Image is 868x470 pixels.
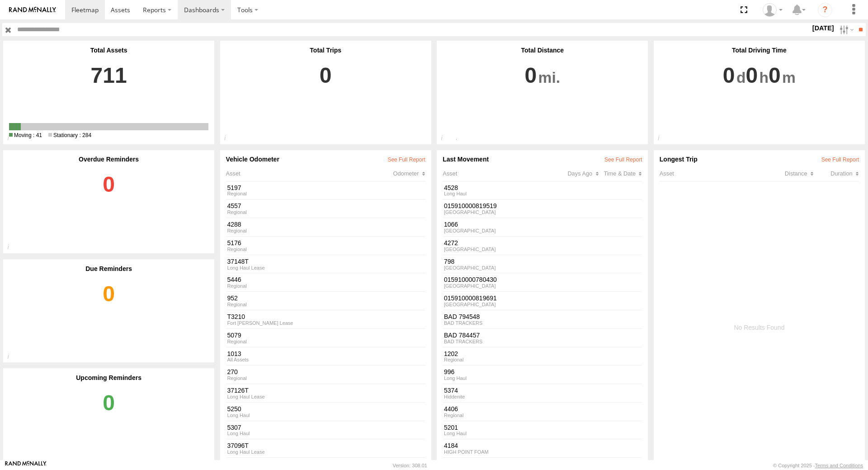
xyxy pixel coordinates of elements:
[444,413,560,418] div: Regional
[227,258,421,266] a: 37148T
[227,228,421,233] div: View Group Details
[444,228,560,233] div: [GEOGRAPHIC_DATA]
[227,191,421,196] div: View Group Details
[723,54,746,97] span: 0
[443,54,642,115] a: 0
[227,266,421,271] div: View Group Details
[444,247,560,252] div: [GEOGRAPHIC_DATA]
[654,134,673,144] div: Total driving time by Assets
[444,276,560,284] a: 015910000780430
[444,332,560,339] a: BAD 784457
[227,313,421,321] a: T3210
[444,405,560,413] a: 4406
[444,394,560,399] div: Hiddenite
[660,47,859,54] div: Total Driving Time
[444,184,560,192] a: 4528
[227,321,421,326] div: View Group Details
[660,156,859,163] div: Longest Trip
[567,170,604,177] div: Click to Sort
[227,413,421,418] div: View Group Details
[444,350,560,358] a: 1202
[226,156,425,163] div: Vehicle Odometer
[444,321,560,326] div: BAD TRACKERS
[814,170,859,177] div: Click to Sort
[836,23,855,36] label: Search Filter Options
[444,424,560,432] a: 5201
[227,387,421,394] a: 37126T
[9,47,208,54] div: Total Assets
[9,374,208,381] div: Upcoming Reminders
[444,339,560,344] div: BAD TRACKERS
[227,210,421,215] div: View Group Details
[444,294,560,302] a: 015910000819691
[444,202,560,210] a: 015910000819519
[443,156,642,163] div: Last Movement
[444,368,560,376] a: 996
[5,461,47,470] a: Visit our Website
[48,132,91,138] span: 284
[9,381,208,466] a: 0
[393,463,427,468] div: Version: 308.01
[3,353,23,363] div: Total number of due reminder notifications generated from your asset reminders
[393,170,425,177] div: Click to Sort
[227,450,421,455] div: View Group Details
[444,431,560,436] div: Long Haul
[227,239,421,247] a: 5176
[227,394,421,399] div: View Group Details
[745,54,769,97] span: 0
[227,442,421,450] a: 37096T
[444,258,560,266] a: 798
[444,221,560,228] a: 1066
[227,184,421,192] a: 5197
[443,170,567,177] div: Asset
[226,170,393,177] div: Asset
[227,405,421,413] a: 5250
[227,431,421,436] div: View Group Details
[444,302,560,307] div: [GEOGRAPHIC_DATA]
[227,350,421,358] a: 1013
[3,243,23,253] div: Total number of overdue notifications generated from your asset reminders
[759,3,786,17] div: Lorelei Moran
[226,54,425,115] a: 0
[444,450,560,455] div: HIGH POINT FOAM
[3,134,23,144] div: Total Active/Deployed Assets
[9,163,208,247] a: 0
[437,134,456,144] div: Total distance travelled by assets
[773,463,863,468] div: © Copyright 2025 -
[227,294,421,302] a: 952
[443,47,642,54] div: Total Distance
[444,191,560,196] div: Long Haul
[220,134,240,144] div: Total completed Trips within the selected period
[227,276,421,284] a: 5446
[227,339,421,344] div: View Group Details
[444,387,560,394] a: 5374
[444,210,560,215] div: [GEOGRAPHIC_DATA]
[444,284,560,289] div: [GEOGRAPHIC_DATA]
[227,284,421,289] div: View Group Details
[660,54,859,115] a: 0 0 0
[769,170,814,177] div: Click to Sort
[9,156,208,163] div: Overdue Reminders
[444,376,560,381] div: Long Haul
[227,221,421,228] a: 4288
[444,357,560,362] div: Regional
[815,463,863,468] a: Terms and Conditions
[444,266,560,271] div: [GEOGRAPHIC_DATA]
[444,442,560,450] a: 4184
[660,170,769,177] div: Asset
[769,54,796,97] span: 0
[227,332,421,339] a: 5079
[9,54,208,121] a: 711
[227,302,421,307] div: View Group Details
[444,313,560,321] a: BAD 794548
[444,239,560,247] a: 4272
[9,7,56,13] img: rand-logo.svg
[811,23,836,33] label: [DATE]
[227,424,421,432] a: 5307
[9,132,42,138] span: 41
[9,272,208,357] a: 0
[227,357,421,362] div: View Group Details
[227,368,421,376] a: 270
[227,247,421,252] div: View Group Details
[227,376,421,381] div: View Group Details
